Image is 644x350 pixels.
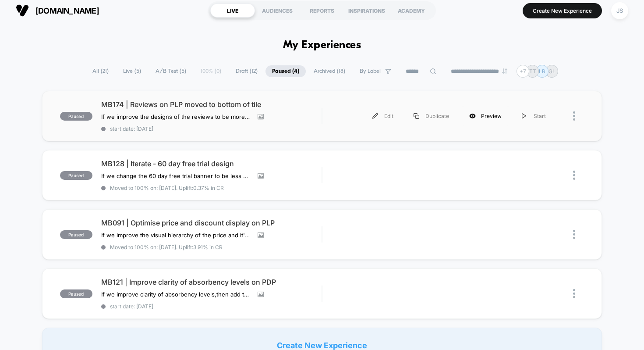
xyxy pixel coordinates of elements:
span: MB174 | Reviews on PLP moved to bottom of tile [101,100,322,109]
p: TT [529,68,536,75]
div: Duplicate [403,106,459,126]
span: By Label [360,68,381,75]
img: close [573,171,575,180]
div: ACADEMY [389,4,434,18]
span: Live ( 5 ) [117,65,148,77]
img: end [502,68,507,74]
span: MB128 | Iterate - 60 day free trial design [101,159,322,168]
span: Draft ( 12 ) [229,65,264,77]
span: paused [60,230,92,239]
img: close [573,230,575,239]
div: REPORTS [300,4,344,18]
span: Moved to 100% on: [DATE] . Uplift: 3.91% in CR [110,244,223,250]
img: menu [522,113,526,119]
span: paused [60,171,92,180]
span: start date: [DATE] [101,303,322,310]
button: [DOMAIN_NAME] [13,4,102,18]
p: GL [548,68,556,75]
div: INSPIRATIONS [344,4,389,18]
div: Edit [362,106,403,126]
span: If we improve clarity of absorbency levels,then add to carts & CR will increase,because users are... [101,291,251,298]
img: menu [372,113,378,119]
div: + 7 [517,65,529,78]
span: MB091 | Optimise price and discount display on PLP [101,218,322,227]
img: close [573,111,575,121]
img: Visually logo [16,4,29,17]
span: MB121 | Improve clarity of absorbency levels on PDP [101,278,322,286]
button: Create New Experience [523,3,602,18]
span: Archived ( 18 ) [307,65,352,77]
span: If we improve the designs of the reviews to be more visible and credible,then conversions will in... [101,113,251,120]
span: paused [60,112,92,121]
div: JS [611,2,628,19]
span: Paused ( 4 ) [265,65,306,77]
button: JS [609,2,631,20]
div: LIVE [210,4,255,18]
h1: My Experiences [283,39,361,52]
span: start date: [DATE] [101,125,322,132]
span: A/B Test ( 5 ) [149,65,193,77]
div: Preview [459,106,512,126]
div: AUDIENCES [255,4,300,18]
img: close [573,289,575,298]
span: paused [60,289,92,298]
span: [DOMAIN_NAME] [35,6,99,15]
span: Moved to 100% on: [DATE] . Uplift: 0.37% in CR [110,185,224,191]
span: All ( 21 ) [86,65,115,77]
p: LR [539,68,545,75]
div: Start [512,106,556,126]
img: menu [414,113,419,119]
span: If we improve the visual hierarchy of the price and it's related promotion then PDV and CR will i... [101,232,251,239]
span: If we change the 60 day free trial banner to be less distracting from the primary CTA,then conver... [101,172,251,179]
